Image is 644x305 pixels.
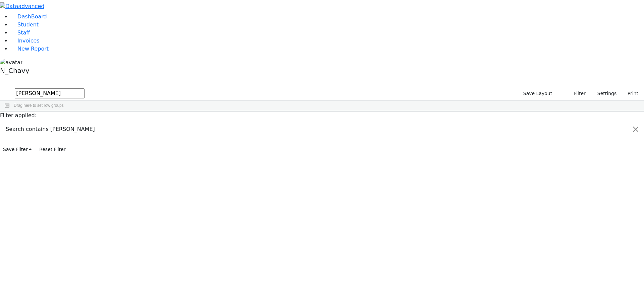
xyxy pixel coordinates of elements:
[11,37,40,44] a: Invoices
[15,88,85,98] input: Search
[17,13,47,20] span: DashBoard
[17,21,39,28] span: Student
[11,46,49,52] a: New Report
[17,29,30,36] span: Staff
[36,144,68,155] button: Reset Filter
[520,88,555,99] button: Save Layout
[14,103,64,108] span: Drag here to set row groups
[589,88,620,99] button: Settings
[17,46,49,52] span: New Report
[11,29,30,36] a: Staff
[565,88,589,99] button: Filter
[11,13,47,20] a: DashBoard
[620,88,641,99] button: Print
[17,37,40,44] span: Invoices
[628,120,644,139] button: Close
[11,21,39,28] a: Student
